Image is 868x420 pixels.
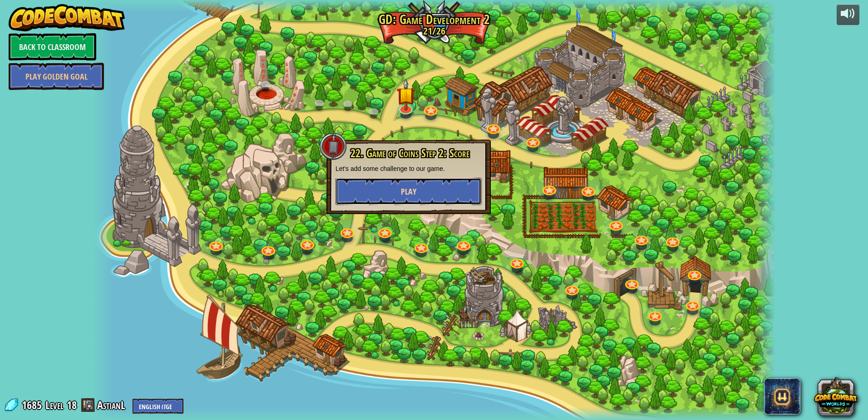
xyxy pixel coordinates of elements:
[335,178,482,205] button: Play
[837,4,859,25] button: Adjust volume
[45,398,64,413] span: Level
[350,145,469,161] span: 22. Game of Coins Step 2: Score
[401,186,416,197] span: Play
[67,398,77,412] span: 18
[9,33,96,60] a: Back to Classroom
[22,398,44,412] span: 1685
[335,164,482,173] p: Let's add some challenge to our game.
[9,4,125,31] img: CodeCombat - Learn how to code by playing a game
[396,79,415,110] img: level-banner-started.png
[9,63,104,90] a: Play Golden Goal
[97,398,128,412] a: AstianL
